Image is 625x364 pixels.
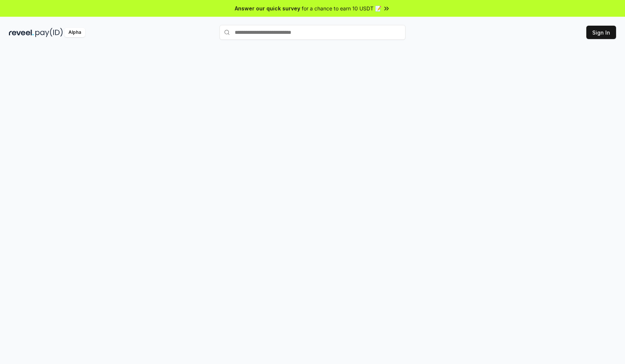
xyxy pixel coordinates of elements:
[9,28,34,37] img: reveel_dark
[235,4,300,12] span: Answer our quick survey
[64,28,85,37] div: Alpha
[302,4,381,12] span: for a chance to earn 10 USDT 📝
[35,28,63,37] img: pay_id
[586,26,616,39] button: Sign In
